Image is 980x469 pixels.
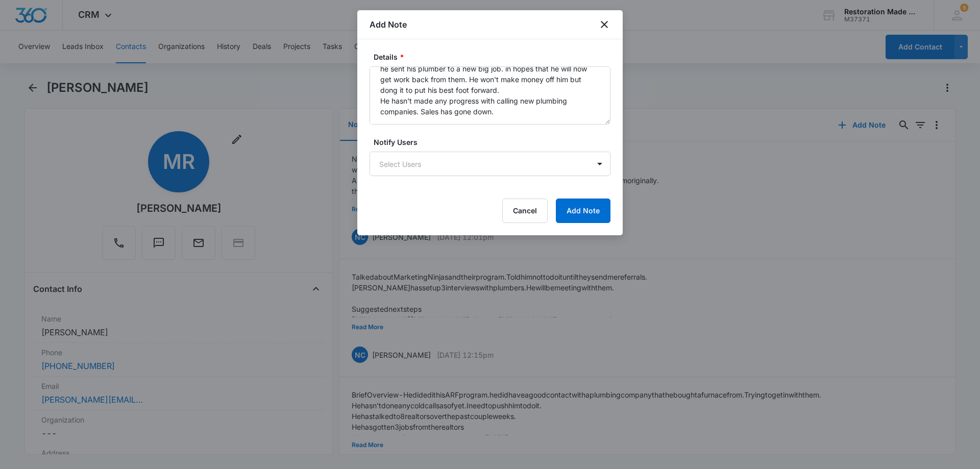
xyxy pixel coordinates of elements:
[370,18,407,31] h1: Add Note
[598,18,610,31] button: close
[374,52,615,62] label: Details
[556,199,610,223] button: Add Note
[502,199,548,223] button: Cancel
[370,66,610,125] textarea: he sent his plumber to a new big job. in hopes that he will now get work back from them. He won't...
[374,137,615,147] label: Notify Users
